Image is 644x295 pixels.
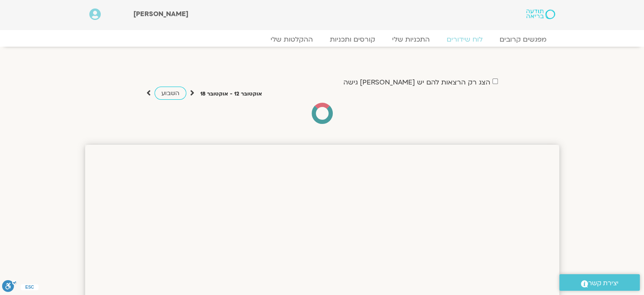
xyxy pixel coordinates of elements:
[133,9,188,19] span: [PERSON_NAME]
[89,35,555,44] nav: Menu
[161,89,180,97] span: השבוע
[155,87,186,100] a: השבוע
[321,35,384,44] a: קורסים ותכניות
[262,35,321,44] a: ההקלטות שלי
[588,278,619,289] span: יצירת קשר
[438,35,491,44] a: לוח שידורים
[343,79,490,86] label: הצג רק הרצאות להם יש [PERSON_NAME] גישה
[200,90,262,98] p: אוקטובר 12 - אוקטובר 18
[384,35,438,44] a: התכניות שלי
[559,274,640,291] a: יצירת קשר
[491,35,555,44] a: מפגשים קרובים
